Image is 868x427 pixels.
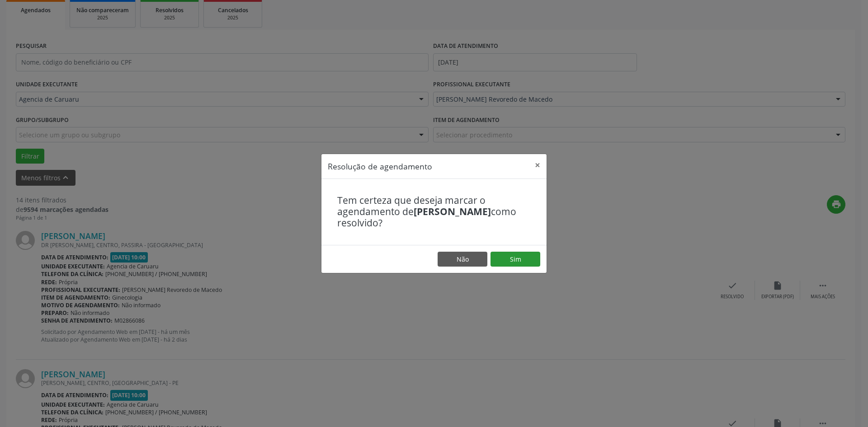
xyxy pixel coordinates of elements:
button: Não [438,252,487,267]
button: Sim [491,252,540,267]
button: Close [528,154,547,176]
h4: Tem certeza que deseja marcar o agendamento de como resolvido? [337,195,531,229]
h5: Resolução de agendamento [328,160,432,172]
b: [PERSON_NAME] [414,205,491,218]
